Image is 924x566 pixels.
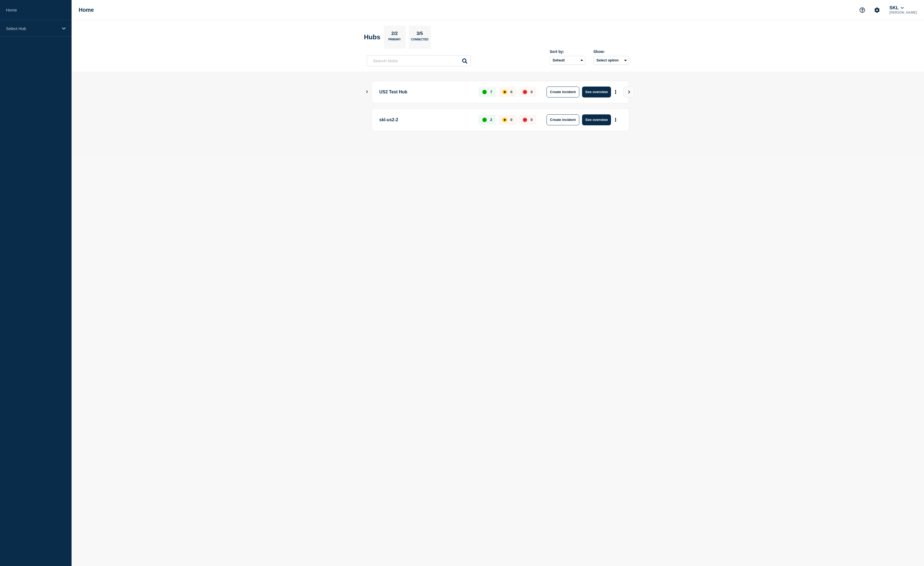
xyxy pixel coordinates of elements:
select: Sort by [550,56,585,65]
div: up [482,90,487,94]
p: 2 [490,118,492,122]
div: down [523,118,527,122]
button: See overview [582,114,611,125]
div: Sort by: [550,49,585,54]
p: 0 [531,118,533,122]
h2: Hubs [364,33,380,41]
p: [PERSON_NAME] [888,11,918,14]
p: Primary [388,38,401,44]
button: More actions [612,87,619,97]
button: More actions [612,115,619,125]
p: 0 [531,90,533,94]
div: affected [503,118,507,122]
button: Show Connected Hubs [366,90,368,94]
p: 0 [510,118,512,122]
p: 0 [510,90,512,94]
div: affected [503,90,507,94]
button: Account settings [871,4,883,16]
button: View [623,87,634,97]
button: Create incident [547,87,579,97]
button: Create incident [547,114,579,125]
p: US2 Test Hub [379,87,473,97]
h1: Home [79,7,94,13]
p: Select Hub [6,26,58,31]
button: See overview [582,87,611,97]
p: skl-us2-2 [379,114,473,125]
p: 7 [490,90,492,94]
button: Support [857,4,868,16]
div: down [523,90,527,94]
p: 2/2 [389,31,400,38]
div: up [482,118,487,122]
p: Connected [411,38,428,44]
input: Search Hubs [367,55,471,66]
button: Select option [594,56,629,65]
div: Show: [594,49,629,54]
button: SKL [888,5,905,11]
p: 3/5 [414,31,425,38]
